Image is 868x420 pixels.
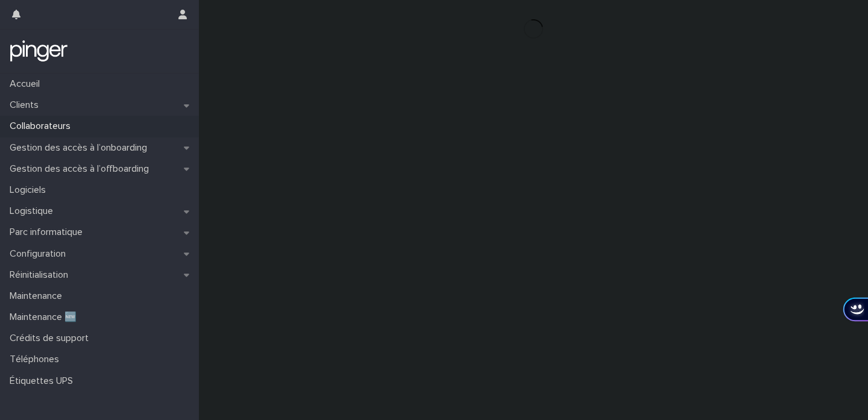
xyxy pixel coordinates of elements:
[5,375,83,387] p: Étiquettes UPS
[5,227,92,238] p: Parc informatique
[5,142,157,154] p: Gestion des accès à l’onboarding
[5,78,49,90] p: Accueil
[5,312,86,323] p: Maintenance 🆕
[5,121,80,132] p: Collaborateurs
[5,184,55,196] p: Logiciels
[5,333,98,344] p: Crédits de support
[5,290,72,302] p: Maintenance
[5,99,48,111] p: Clients
[10,39,68,63] img: mTgBEunGTSyRkCgitkcU
[5,205,63,217] p: Logistique
[5,163,159,175] p: Gestion des accès à l’offboarding
[5,269,78,281] p: Réinitialisation
[5,354,69,365] p: Téléphones
[5,248,75,260] p: Configuration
